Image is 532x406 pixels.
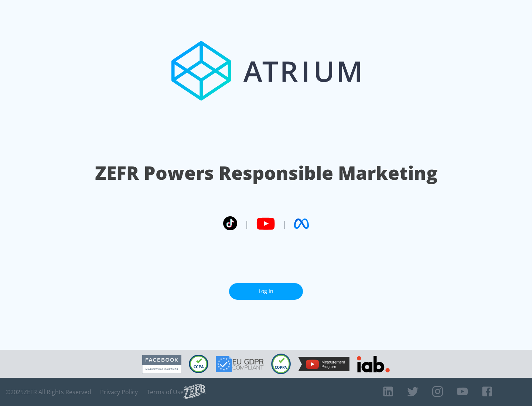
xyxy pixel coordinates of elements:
img: COPPA Compliant [271,354,291,374]
img: Facebook Marketing Partner [142,355,181,374]
span: © 2025 ZEFR All Rights Reserved [6,388,91,396]
a: Log In [229,283,303,300]
span: | [245,218,249,229]
img: YouTube Measurement Program [298,357,349,371]
img: CCPA Compliant [189,355,208,373]
img: IAB [357,356,390,372]
img: GDPR Compliant [216,356,264,372]
a: Privacy Policy [100,388,138,396]
span: | [282,218,287,229]
a: Terms of Use [147,388,184,396]
h1: ZEFR Powers Responsible Marketing [95,160,437,186]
